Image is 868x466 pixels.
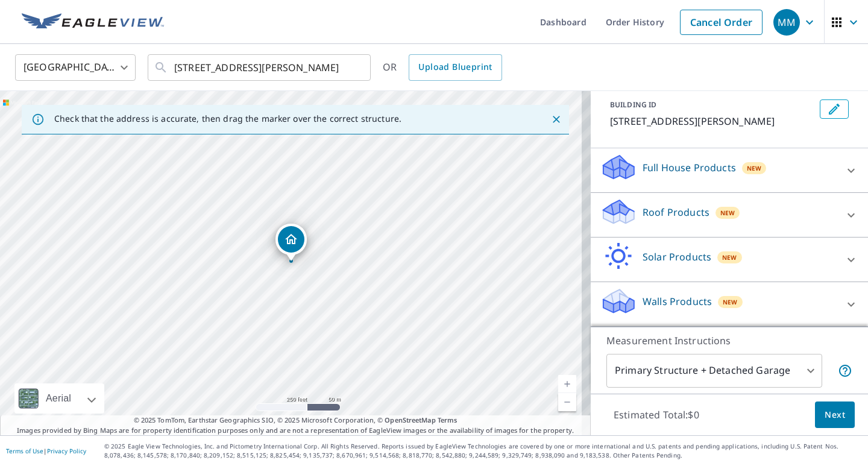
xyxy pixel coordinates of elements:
a: OpenStreetMap [385,415,435,424]
p: | [6,447,86,455]
div: Solar ProductsNew [600,242,858,277]
div: [GEOGRAPHIC_DATA] [15,51,136,84]
button: Edit building 1 [820,99,849,119]
p: Roof Products [643,205,709,219]
p: Measurement Instructions [606,333,852,348]
div: Primary Structure + Detached Garage [606,354,822,388]
p: Full House Products [643,160,736,175]
p: Walls Products [643,294,712,309]
span: New [747,163,762,173]
span: New [720,208,735,218]
span: New [723,297,738,307]
button: Next [815,401,855,429]
a: Cancel Order [680,10,763,35]
a: Privacy Policy [47,447,86,455]
a: Upload Blueprint [409,54,502,81]
p: Check that the address is accurate, then drag the marker over the correct structure. [54,113,401,124]
a: Terms [438,415,458,424]
a: Current Level 17, Zoom In [558,375,576,393]
div: Dropped pin, building 1, Residential property, 24 Browning Ave Moorestown, NJ 08057 [275,224,307,261]
p: [STREET_ADDRESS][PERSON_NAME] [610,114,815,128]
p: BUILDING ID [610,99,656,110]
div: Aerial [42,383,75,414]
div: OR [383,54,502,81]
a: Current Level 17, Zoom Out [558,393,576,411]
p: Solar Products [643,250,711,264]
div: Roof ProductsNew [600,198,858,232]
div: Walls ProductsNew [600,287,858,321]
p: © 2025 Eagle View Technologies, Inc. and Pictometry International Corp. All Rights Reserved. Repo... [104,442,862,460]
a: Terms of Use [6,447,43,455]
p: Estimated Total: $0 [604,401,709,428]
div: Aerial [14,383,104,414]
span: Next [825,408,845,423]
span: Upload Blueprint [418,60,492,75]
span: © 2025 TomTom, Earthstar Geographics SIO, © 2025 Microsoft Corporation, © [134,415,458,426]
img: EV Logo [22,13,164,31]
input: Search by address or latitude-longitude [174,51,346,84]
span: New [722,253,737,262]
button: Close [549,112,564,127]
div: Full House ProductsNew [600,153,858,187]
span: Your report will include the primary structure and a detached garage if one exists. [838,364,852,378]
div: MM [773,9,800,36]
